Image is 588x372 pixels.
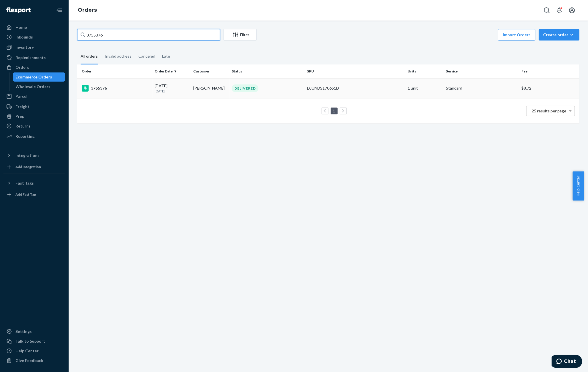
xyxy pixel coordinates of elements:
[519,64,579,78] th: Fee
[73,2,101,19] ol: breadcrumbs
[16,74,52,80] div: Ecommerce Orders
[15,329,32,334] div: Settings
[15,134,35,139] div: Reporting
[138,49,155,64] div: Canceled
[573,171,584,201] button: Help Center
[15,164,41,169] div: Add Integration
[405,78,444,98] td: 1 unit
[15,358,43,363] div: Give Feedback
[77,64,153,78] th: Order
[305,64,405,78] th: SKU
[446,85,517,91] p: Standard
[15,114,24,119] div: Prep
[498,29,535,41] button: Import Orders
[15,55,46,60] div: Replenishments
[539,29,579,41] button: Create order
[519,78,579,98] td: $8.72
[153,64,191,78] th: Order Date
[3,337,65,346] button: Talk to Support
[3,162,65,171] a: Add Integration
[155,89,189,94] p: [DATE]
[15,104,29,110] div: Freight
[15,123,31,129] div: Returns
[6,7,31,13] img: Flexport logo
[15,25,27,30] div: Home
[3,356,65,365] button: Give Feedback
[3,122,65,131] a: Returns
[105,49,131,64] div: Invalid address
[15,64,29,70] div: Orders
[15,34,33,40] div: Inbounds
[224,32,256,38] div: Filter
[3,179,65,188] button: Fast Tags
[3,23,65,32] a: Home
[15,153,39,158] div: Integrations
[543,32,575,38] div: Create order
[15,338,45,344] div: Talk to Support
[13,82,65,91] a: Wholesale Orders
[3,151,65,160] button: Integrations
[3,43,65,52] a: Inventory
[3,102,65,111] a: Freight
[191,78,230,98] td: [PERSON_NAME]
[15,45,34,50] div: Inventory
[566,5,578,16] button: Open account menu
[224,29,257,41] button: Filter
[3,112,65,121] a: Prep
[15,348,39,354] div: Help Center
[3,132,65,141] a: Reporting
[552,355,582,369] iframe: Opens a widget where you can chat to one of our agents
[554,5,565,16] button: Open notifications
[15,192,36,197] div: Add Fast Tag
[3,53,65,62] a: Replenishments
[78,7,97,13] a: Orders
[232,84,258,92] div: DELIVERED
[541,5,553,16] button: Open Search Box
[3,190,65,199] a: Add Fast Tag
[162,49,170,64] div: Late
[81,49,98,64] div: All orders
[3,92,65,101] a: Parcel
[405,64,444,78] th: Units
[3,63,65,72] a: Orders
[13,72,65,82] a: Ecommerce Orders
[82,85,150,92] div: 3755376
[54,5,65,16] button: Close Navigation
[15,94,27,99] div: Parcel
[3,33,65,42] a: Inbounds
[16,84,51,90] div: Wholesale Orders
[15,180,34,186] div: Fast Tags
[3,327,65,336] a: Settings
[77,29,220,41] input: Search orders
[332,108,336,113] a: Page 1 is your current page
[230,64,305,78] th: Status
[3,346,65,355] a: Help Center
[307,85,403,91] div: DJUNDS170651D
[444,64,519,78] th: Service
[532,108,567,113] span: 25 results per page
[155,83,189,94] div: [DATE]
[193,69,227,74] div: Customer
